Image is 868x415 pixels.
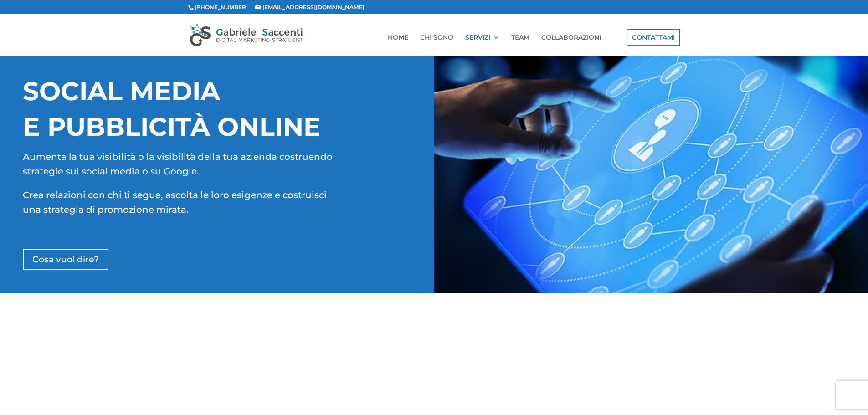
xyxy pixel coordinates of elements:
img: Gabriele Saccenti - Consulente Marketing Digitale [190,23,303,46]
span: SOCIAL MEDIA E PUBBLICITÀ ONLINE [23,76,321,142]
a: [EMAIL_ADDRESS][DOMAIN_NAME] [255,4,364,10]
p: Aumenta la tua visibilità o la visibilità della tua azienda costruendo strategie sui social media... [23,149,434,188]
a: CHI SONO [420,34,453,56]
a: CONTATTAMI [627,29,680,46]
a: COLLABORAZIONI [541,34,601,56]
a: Cosa vuol dire? [23,249,108,271]
a: TEAM [511,34,529,56]
a: SERVIZI [465,34,499,56]
a: HOME [388,34,408,56]
p: Crea relazioni con chi ti segue, ascolta le loro esigenze e costruisci una strategia di promozion... [23,188,434,217]
span: [PHONE_NUMBER] [188,4,248,10]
